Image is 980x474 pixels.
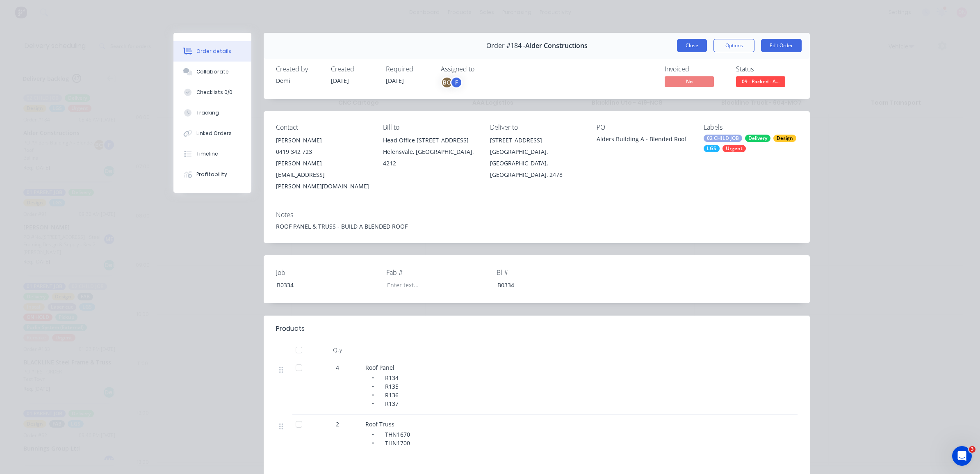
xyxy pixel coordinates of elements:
[276,158,370,192] div: [PERSON_NAME][EMAIL_ADDRESS][PERSON_NAME][DOMAIN_NAME]
[276,65,321,73] div: Created by
[490,146,584,181] div: [GEOGRAPHIC_DATA], [GEOGRAPHIC_DATA], [GEOGRAPHIC_DATA], 2478
[383,135,477,146] div: Head Office [STREET_ADDRESS]
[722,145,746,152] div: Urgent
[665,76,714,87] span: No
[336,363,339,372] span: 4
[441,65,523,73] div: Assigned to
[386,77,404,85] span: [DATE]
[704,124,798,131] div: Labels
[196,150,218,158] div: Timeline
[173,62,251,82] button: Collaborate
[773,135,796,142] div: Design
[196,109,219,117] div: Tracking
[196,48,231,55] div: Order details
[372,374,399,408] span: • R134 • R135 • R136 • R137
[491,279,593,291] div: B0334
[490,135,584,146] div: [STREET_ADDRESS]
[736,65,798,73] div: Status
[276,135,370,146] div: [PERSON_NAME]
[336,420,339,428] span: 2
[441,76,463,89] button: BCF
[276,135,370,192] div: [PERSON_NAME]0419 342 723[PERSON_NAME][EMAIL_ADDRESS][PERSON_NAME][DOMAIN_NAME]
[486,42,525,50] span: Order #184 -
[276,76,321,85] div: Demi
[383,124,477,131] div: Bill to
[196,89,232,96] div: Checklists 0/0
[383,135,477,169] div: Head Office [STREET_ADDRESS]Helensvale, [GEOGRAPHIC_DATA], 4212
[173,82,251,103] button: Checklists 0/0
[736,76,785,87] span: 09 - Packed - A...
[525,42,588,50] span: Alder Constructions
[276,146,370,158] div: 0419 342 723
[490,124,584,131] div: Deliver to
[173,41,251,62] button: Order details
[313,342,362,358] div: Qty
[952,446,972,466] iframe: Intercom live chat
[276,211,798,219] div: Notes
[490,135,584,181] div: [STREET_ADDRESS][GEOGRAPHIC_DATA], [GEOGRAPHIC_DATA], [GEOGRAPHIC_DATA], 2478
[196,130,232,137] div: Linked Orders
[665,65,726,73] div: Invoiced
[331,77,349,85] span: [DATE]
[704,135,742,142] div: 02 CHILD JOB
[173,123,251,144] button: Linked Orders
[196,171,227,178] div: Profitability
[372,430,410,447] span: • THN1670 • THN1700
[713,39,754,52] button: Options
[173,164,251,185] button: Profitability
[597,124,691,131] div: PO
[276,222,798,231] div: ROOF PANEL & TRUSS - BUILD A BLENDED ROOF
[441,76,453,89] div: BC
[276,324,305,334] div: Products
[386,65,431,73] div: Required
[365,420,394,428] span: Roof Truss
[276,124,370,131] div: Contact
[196,68,229,76] div: Collaborate
[270,279,373,291] div: B0334
[173,103,251,123] button: Tracking
[331,65,376,73] div: Created
[677,39,707,52] button: Close
[383,146,477,169] div: Helensvale, [GEOGRAPHIC_DATA], 4212
[365,364,394,371] span: Roof Panel
[736,76,785,89] button: 09 - Packed - A...
[745,135,770,142] div: Delivery
[450,76,463,89] div: F
[969,446,975,453] span: 3
[497,268,599,277] label: Bl #
[173,144,251,164] button: Timeline
[276,268,378,277] label: Job
[704,145,720,152] div: LGS
[597,135,691,146] div: Alders Building A - Blended Roof
[761,39,802,52] button: Edit Order
[386,268,489,277] label: Fab #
